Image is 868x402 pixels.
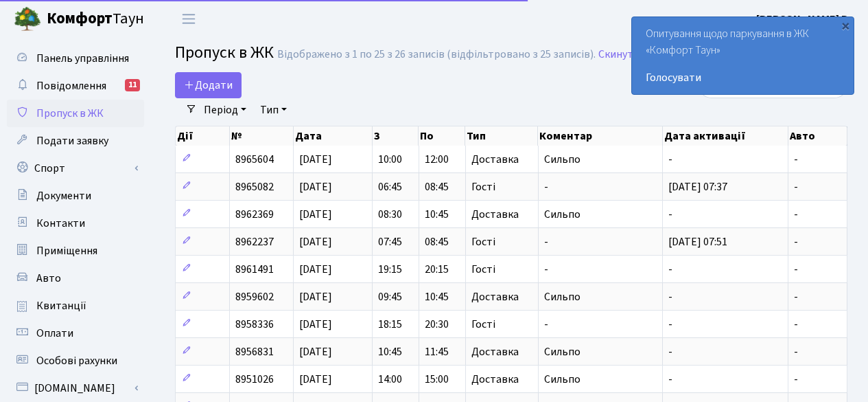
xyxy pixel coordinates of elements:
span: 14:00 [378,372,402,387]
span: 12:00 [425,152,449,167]
a: Повідомлення11 [7,72,144,100]
span: - [794,234,798,249]
span: Додати [184,78,233,93]
div: Опитування щодо паркування в ЖК «Комфорт Таун» [632,17,854,94]
span: - [668,152,672,167]
img: logo.png [14,5,41,33]
th: № [230,126,294,146]
span: 10:45 [425,207,449,222]
a: Контакти [7,210,144,237]
span: Гості [471,236,495,247]
span: 8965082 [235,179,274,194]
span: - [544,234,548,249]
span: Доставка [471,374,519,385]
span: - [668,289,672,304]
span: 19:15 [378,262,402,277]
span: [DATE] 07:51 [668,234,727,249]
span: 8961491 [235,262,274,277]
span: Авто [36,271,61,286]
b: Комфорт [47,8,113,30]
span: Повідомлення [36,78,106,93]
div: Відображено з 1 по 25 з 26 записів (відфільтровано з 25 записів). [277,48,596,61]
span: - [794,317,798,332]
div: 11 [125,79,140,91]
span: 8962237 [235,234,274,249]
a: Документи [7,182,144,210]
span: - [544,317,548,332]
a: Скинути [598,48,640,61]
span: Пропуск в ЖК [175,41,274,65]
span: 08:45 [425,234,449,249]
span: [DATE] [299,289,332,304]
span: 10:45 [425,289,449,304]
th: Дата [294,126,372,146]
span: Приміщення [36,243,97,258]
span: 15:00 [425,372,449,387]
a: Період [198,98,252,122]
th: Коментар [538,126,662,146]
span: 20:15 [425,262,449,277]
a: Голосувати [646,69,840,86]
th: По [419,126,465,146]
span: - [794,179,798,194]
span: Сильпо [544,207,580,222]
span: - [794,372,798,387]
a: Приміщення [7,237,144,265]
span: 08:45 [425,179,449,194]
span: Доставка [471,346,519,357]
span: Пропуск в ЖК [36,106,104,121]
span: - [544,262,548,277]
span: - [794,289,798,304]
a: Подати заявку [7,127,144,155]
span: 11:45 [425,344,449,359]
span: Доставка [471,291,519,302]
span: 8958336 [235,317,274,332]
span: Сильпо [544,289,580,304]
span: - [794,152,798,167]
span: 10:45 [378,344,402,359]
span: [DATE] [299,372,332,387]
span: [DATE] [299,262,332,277]
span: - [794,207,798,222]
th: Дії [176,126,230,146]
a: Додати [175,72,242,98]
span: [DATE] [299,344,332,359]
a: Квитанції [7,292,144,320]
span: Документи [36,188,91,203]
span: - [668,262,672,277]
th: З [373,126,419,146]
span: - [668,207,672,222]
a: Спорт [7,155,144,182]
span: [DATE] 07:37 [668,179,727,194]
span: 8959602 [235,289,274,304]
button: Переключити навігацію [172,8,206,30]
span: Доставка [471,209,519,220]
span: Особові рахунки [36,353,117,368]
th: Авто [788,126,847,146]
div: × [838,19,852,32]
th: Дата активації [663,126,788,146]
a: Панель управління [7,45,144,72]
span: 09:45 [378,289,402,304]
a: Особові рахунки [7,347,144,375]
span: [DATE] [299,317,332,332]
span: Подати заявку [36,133,108,148]
span: - [668,372,672,387]
span: - [794,262,798,277]
span: Сильпо [544,344,580,359]
span: 8965604 [235,152,274,167]
span: 8951026 [235,372,274,387]
span: 10:00 [378,152,402,167]
a: Тип [255,98,292,122]
span: 07:45 [378,234,402,249]
span: Сильпо [544,372,580,387]
span: [DATE] [299,207,332,222]
span: Панель управління [36,51,129,66]
span: 18:15 [378,317,402,332]
span: Сильпо [544,152,580,167]
span: 06:45 [378,179,402,194]
span: - [794,344,798,359]
span: - [544,179,548,194]
span: - [668,317,672,332]
a: [PERSON_NAME] В. [756,11,852,27]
